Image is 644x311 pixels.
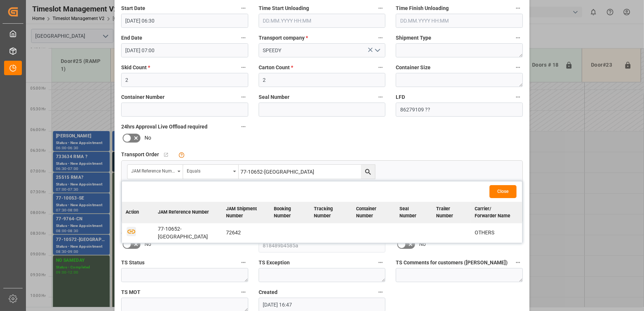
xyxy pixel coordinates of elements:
input: DD.MM.YYYY HH:MM [121,14,248,28]
button: Carton Count * [376,63,385,72]
button: TS Comments for customers ([PERSON_NAME]) [513,258,523,267]
span: Time Start Unloading [259,4,309,12]
span: LFD [396,93,405,101]
th: Tracking Number [311,202,352,223]
button: open menu [372,45,383,56]
button: Close [489,185,517,198]
th: Trailer Number [432,202,471,223]
span: Carton Count [259,64,293,71]
span: TS Status [121,259,145,267]
td: 72642 [222,223,270,243]
span: No [145,240,151,248]
span: 24hrs Approval Live Offload required [121,123,208,131]
button: Time Finish Unloading [513,3,523,13]
th: Action [122,202,154,223]
button: LFD [513,92,523,102]
button: open menu [183,165,239,179]
button: Skid Count * [239,63,248,72]
button: search button [361,165,375,179]
button: Created [376,287,385,297]
span: Container Number [121,93,165,101]
span: TS MOT [121,288,140,296]
span: No [419,240,426,248]
td: OTHERS [471,223,522,243]
button: TS MOT [239,287,248,297]
input: Type to search [239,165,375,179]
span: email notification [121,229,163,237]
button: TS Status [239,258,248,267]
th: JAM Shipment Number [222,202,270,223]
span: Transport Order [121,151,159,158]
span: Seal Number [259,93,289,101]
button: Container Size [513,63,523,72]
button: open menu [127,165,183,179]
th: Carrier/ Forwarder Name [471,202,522,223]
th: Seal Number [396,202,432,223]
button: End Date [239,33,248,43]
th: JAM Reference Number [154,202,222,223]
button: 24hrs Approval Live Offload required [239,122,248,131]
span: Start Date [121,4,145,12]
span: Shipment Type [396,34,431,42]
button: Transport company * [376,33,385,43]
span: Skid Count [121,64,150,71]
span: End Date [121,34,142,42]
input: DD.MM.YYYY HH:MM [259,14,386,28]
span: TS Exception [259,259,290,267]
button: Seal Number [376,92,385,102]
td: 77-10652-[GEOGRAPHIC_DATA] [154,223,222,243]
th: Booking Number [270,202,310,223]
span: Transport company [259,34,308,42]
button: Start Date [239,3,248,13]
button: Shipment Type [513,33,523,43]
input: DD.MM.YYYY HH:MM [396,14,523,28]
span: Created [259,288,278,296]
input: DD.MM.YYYY HH:MM [121,43,248,57]
span: No [145,134,151,142]
button: TS Exception [376,258,385,267]
div: Equals [187,166,230,174]
div: JAM Reference Number [131,166,175,174]
span: Container Size [396,64,431,71]
button: Time Start Unloading [376,3,385,13]
span: Time Finish Unloading [396,4,449,12]
button: Container Number [239,92,248,102]
th: Container Number [352,202,396,223]
span: TS Comments for customers ([PERSON_NAME]) [396,259,508,267]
